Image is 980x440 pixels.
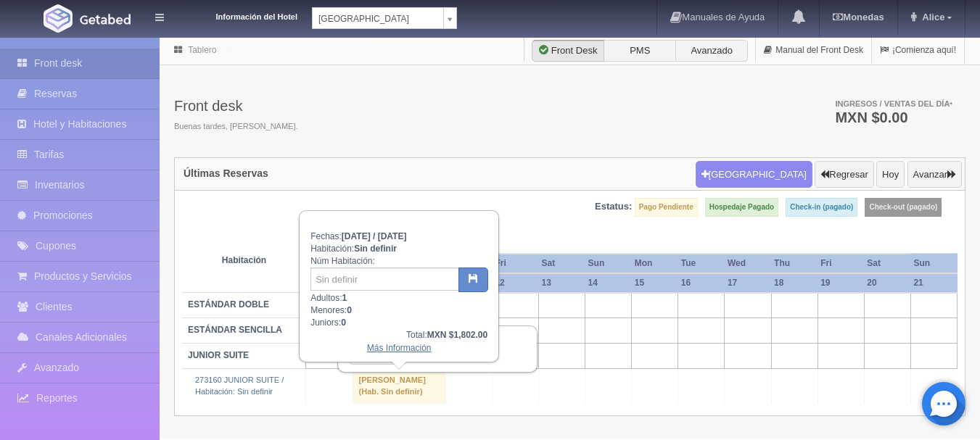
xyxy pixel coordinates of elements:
a: Más Información [367,343,432,353]
th: 16 [678,273,725,293]
label: PMS [604,40,676,62]
th: 21 [910,273,957,293]
b: ESTÁNDAR SENCILLA [188,325,282,335]
img: Getabed [80,14,131,25]
dt: Información del Hotel [181,7,297,23]
th: 17 [725,273,771,293]
h3: Front desk [174,98,298,114]
span: Buenas tardes, [PERSON_NAME]. [174,121,298,133]
th: 18 [771,273,818,293]
th: 19 [818,273,864,293]
th: Wed [725,254,771,273]
th: Sat [864,254,910,273]
span: [GEOGRAPHIC_DATA] [318,8,437,30]
th: 14 [585,273,632,293]
label: Avanzado [675,40,748,62]
th: 12 [492,273,538,293]
span: Alice [918,12,944,22]
img: Getabed [44,4,73,33]
b: [DATE] / [DATE] [342,231,407,241]
b: JUNIOR SUITE [188,350,249,360]
th: Sat [539,254,585,273]
b: MXN $1,802.00 [427,330,487,340]
b: 1 [342,293,347,303]
a: Manual del Front Desk [756,36,871,65]
button: Hoy [876,161,905,188]
label: Hospedaje Pagado [705,198,778,217]
a: 273160 JUNIOR SUITE /Habitación: Sin definir [195,375,284,396]
th: 15 [632,273,678,293]
td: [PERSON_NAME] (Hab. Sin definir) [353,369,445,404]
th: 13 [539,273,585,293]
button: Avanzar [907,161,962,188]
b: Sin definir [354,244,397,254]
label: Check-out (pagado) [865,198,942,217]
th: Fri [818,254,864,273]
div: Total: [310,329,487,341]
a: Tablero [188,45,216,55]
b: Monedas [833,12,884,22]
button: Regresar [815,161,873,188]
th: Mon [632,254,678,273]
strong: Habitación [222,255,266,265]
span: Ingresos / Ventas del día [835,99,952,108]
h3: MXN $0.00 [835,110,952,125]
h4: Últimas Reservas [184,168,268,179]
b: 0 [341,317,346,328]
a: ¡Comienza aquí! [872,36,964,65]
th: Sun [585,254,632,273]
th: 20 [864,273,910,293]
input: Sin definir [310,267,459,291]
th: Sun [910,254,957,273]
b: 0 [347,305,352,315]
th: Fri [492,254,538,273]
b: ESTÁNDAR DOBLE [188,299,269,310]
a: [GEOGRAPHIC_DATA] [312,7,457,29]
th: Thu [771,254,818,273]
th: Tue [678,254,725,273]
label: Estatus: [595,200,632,214]
label: Pago Pendiente [635,198,698,217]
div: Fechas: Habitación: Núm Habitación: Adultos: Menores: Juniors: [300,212,498,361]
button: [GEOGRAPHIC_DATA] [696,161,812,188]
label: Front Desk [532,40,604,62]
label: Check-in (pagado) [786,198,857,217]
